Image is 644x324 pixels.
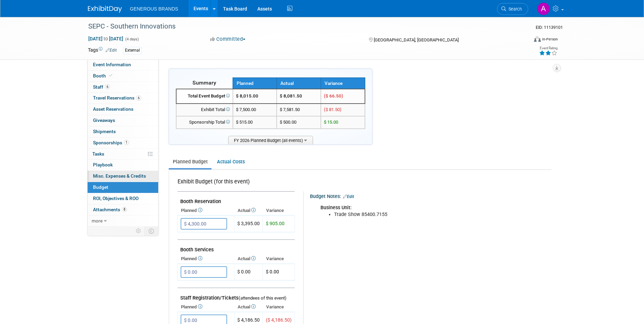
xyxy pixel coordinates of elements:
[178,254,234,264] th: Planned
[263,206,295,215] th: Variance
[88,182,158,193] a: Budget
[178,178,292,189] div: Exhibit Budget (for this event)
[266,221,284,226] span: $ 905.00
[324,120,338,125] span: $ 15.00
[537,2,550,15] img: Astrid Aguayo
[237,221,260,226] span: $ 3,395.00
[536,25,563,30] span: Event ID: 11139101
[192,79,216,86] span: Summary
[92,218,103,223] span: more
[263,302,295,312] th: Variance
[488,35,558,46] div: Event Format
[144,227,158,235] td: Toggle Event Tabs
[88,36,124,42] span: [DATE] [DATE]
[93,173,146,179] span: Misc. Expenses & Credits
[310,191,551,200] div: Budget Notes:
[88,104,158,115] a: Asset Reservations
[88,59,158,70] a: Event Information
[213,156,249,168] a: Actual Costs
[539,47,557,50] div: Event Rating
[130,6,178,12] span: GENEROUS BRANDS
[93,84,110,90] span: Staff
[178,288,295,303] td: Staff Registration/Tickets
[263,254,295,264] th: Variance
[334,211,534,218] li: Trade Show 85400.7155
[178,240,295,254] td: Booth Services
[93,118,115,123] span: Giveaways
[497,3,528,15] a: Search
[88,193,158,204] a: ROI, Objectives & ROO
[179,119,230,126] div: Sponsorship Total
[88,115,158,126] a: Giveaways
[92,151,104,157] span: Tasks
[277,116,321,129] td: $ 500.00
[178,206,234,215] th: Planned
[105,84,110,89] span: 6
[109,74,112,77] i: Booth reservation complete
[324,93,343,98] span: ($ 66.50)
[123,47,142,54] div: External
[234,302,263,312] th: Actual
[239,295,287,301] span: (attendees of this event)
[88,71,158,82] a: Booth
[233,78,277,89] th: Planned
[277,89,321,104] td: $ 8,081.50
[506,6,522,12] span: Search
[321,78,365,89] th: Variance
[88,204,158,215] a: Attachments8
[228,136,313,144] span: FY 2026 Planned Budget (all events)
[234,206,263,215] th: Actual
[88,149,158,160] a: Tasks
[124,140,129,145] span: 1
[93,95,141,101] span: Travel Reservations
[266,317,292,323] span: ($ 4,186.50)
[234,264,263,281] td: $ 0.00
[86,20,518,33] div: SEPC - Southern Innovations
[277,104,321,116] td: $ 7,581.50
[179,93,230,100] div: Total Event Budget
[93,106,133,112] span: Asset Reservations
[88,82,158,93] a: Staff6
[169,156,211,168] a: Planned Budget
[374,37,459,42] span: [GEOGRAPHIC_DATA], [GEOGRAPHIC_DATA]
[236,93,258,98] span: $ 8,015.00
[208,36,248,43] button: Committed
[324,107,342,112] span: ($ 81.50)
[320,205,352,211] b: Business Unit:
[178,192,295,206] td: Booth Reservation
[103,36,109,41] span: to
[88,160,158,170] a: Playbook
[88,138,158,148] a: Sponsorships1
[136,95,141,101] span: 6
[236,107,256,112] span: $ 7,500.00
[93,129,116,134] span: Shipments
[93,207,127,212] span: Attachments
[266,269,279,274] span: $ 0.00
[88,47,117,54] td: Tags
[93,73,114,78] span: Booth
[534,36,541,42] img: Format-Inperson.png
[234,254,263,264] th: Actual
[88,216,158,227] a: more
[106,48,117,53] a: Edit
[93,62,131,67] span: Event Information
[88,6,122,13] img: ExhibitDay
[236,120,253,125] span: $ 515.00
[542,37,558,42] div: In-Person
[88,171,158,182] a: Misc. Expenses & Credits
[93,162,113,167] span: Playbook
[125,37,139,41] span: (4 days)
[93,140,129,145] span: Sponsorships
[179,107,230,113] div: Exhibit Total
[122,207,127,212] span: 8
[88,93,158,104] a: Travel Reservations6
[93,196,139,201] span: ROI, Objectives & ROO
[343,194,354,199] a: Edit
[133,227,145,235] td: Personalize Event Tab Strip
[277,78,321,89] th: Actual
[93,184,108,190] span: Budget
[88,126,158,137] a: Shipments
[178,302,234,312] th: Planned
